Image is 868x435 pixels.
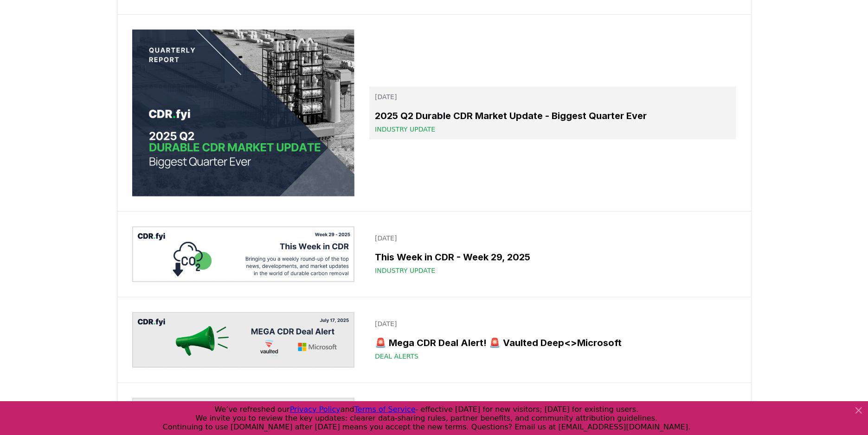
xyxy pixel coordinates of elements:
[375,125,435,134] span: Industry Update
[132,30,355,196] img: 2025 Q2 Durable CDR Market Update - Biggest Quarter Ever blog post image
[369,228,736,281] a: [DATE]This Week in CDR - Week 29, 2025Industry Update
[375,233,730,243] p: [DATE]
[375,336,730,350] h3: 🚨 Mega CDR Deal Alert! 🚨 Vaulted Deep<>Microsoft
[369,314,736,366] a: [DATE]🚨 Mega CDR Deal Alert! 🚨 Vaulted Deep<>MicrosoftDeal Alerts
[375,109,730,123] h3: 2025 Q2 Durable CDR Market Update - Biggest Quarter Ever
[375,266,435,275] span: Industry Update
[375,319,730,328] p: [DATE]
[132,227,355,282] img: This Week in CDR - Week 29, 2025 blog post image
[375,352,418,361] span: Deal Alerts
[375,250,730,264] h3: This Week in CDR - Week 29, 2025
[369,87,736,139] a: [DATE]2025 Q2 Durable CDR Market Update - Biggest Quarter EverIndustry Update
[375,92,730,101] p: [DATE]
[132,312,355,368] img: 🚨 Mega CDR Deal Alert! 🚨 Vaulted Deep<>Microsoft blog post image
